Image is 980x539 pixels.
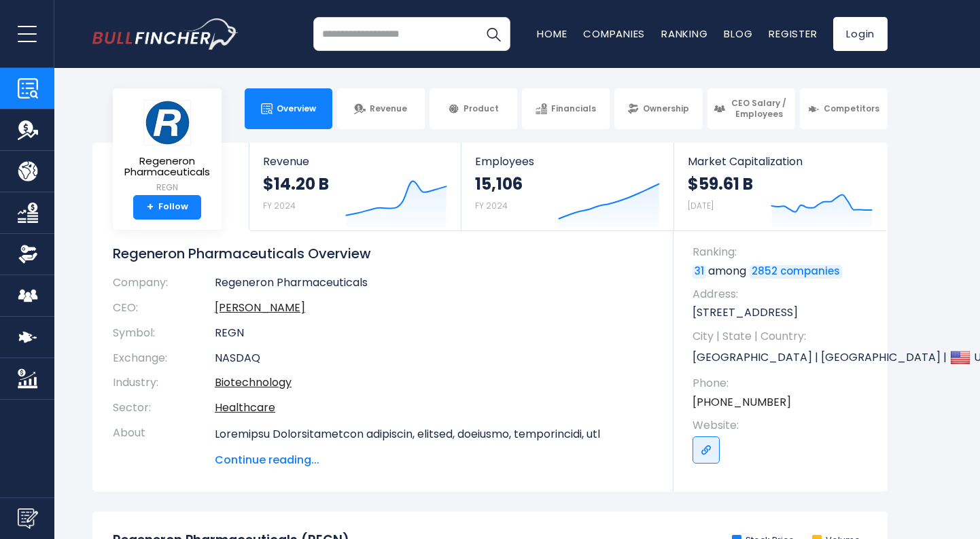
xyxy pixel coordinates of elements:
span: Continue reading... [215,452,653,468]
span: Phone: [693,376,874,391]
a: Overview [245,88,332,129]
a: Market Capitalization $59.61 B [DATE] [674,143,886,230]
small: FY 2024 [263,200,296,211]
th: Sector: [113,396,215,421]
td: REGN [215,321,653,346]
span: Market Capitalization [688,155,873,168]
a: Product [430,88,517,129]
span: Employees [475,155,659,168]
a: Revenue [337,88,425,129]
a: 2852 companies [750,265,842,279]
a: Go to homepage [92,18,239,50]
strong: $59.61 B [688,173,753,194]
a: Regeneron Pharmaceuticals REGN [123,99,211,195]
img: bullfincher logo [92,18,239,50]
span: City | State | Country: [693,329,874,344]
span: CEO Salary / Employees [729,98,789,119]
th: About [113,421,215,468]
span: Address: [693,287,874,302]
a: [PHONE_NUMBER] [693,395,791,410]
a: Go to link [693,436,720,464]
a: 31 [693,265,706,279]
a: Revenue $14.20 B FY 2024 [249,143,461,230]
span: Website: [693,418,874,433]
th: CEO: [113,296,215,321]
span: Ownership [643,103,689,114]
small: FY 2024 [475,200,508,211]
span: Overview [277,103,316,114]
a: Home [537,27,567,41]
button: Search [476,17,510,51]
img: Ownership [18,244,38,264]
th: Exchange: [113,346,215,371]
p: [GEOGRAPHIC_DATA] | [GEOGRAPHIC_DATA] | US [693,347,874,368]
td: Regeneron Pharmaceuticals [215,276,653,296]
th: Symbol: [113,321,215,346]
strong: + [147,201,154,213]
a: Companies [583,27,645,41]
a: Blog [724,27,752,41]
span: Regeneron Pharmaceuticals [124,156,211,178]
th: Company: [113,276,215,296]
a: Login [833,17,888,51]
span: Competitors [824,103,879,114]
a: Register [769,27,817,41]
a: CEO Salary / Employees [707,88,795,129]
p: among [693,264,874,279]
h1: Regeneron Pharmaceuticals Overview [113,245,653,262]
span: Revenue [370,103,407,114]
small: [DATE] [688,200,714,211]
span: Revenue [263,155,447,168]
a: Biotechnology [215,375,292,390]
p: [STREET_ADDRESS] [693,305,874,320]
a: Financials [522,88,610,129]
span: Product [463,103,499,114]
strong: 15,106 [475,173,523,194]
a: Ownership [614,88,702,129]
small: REGN [124,181,211,194]
strong: $14.20 B [263,173,329,194]
a: Competitors [800,88,888,129]
span: Financials [551,103,596,114]
td: NASDAQ [215,346,653,371]
a: +Follow [133,195,201,220]
th: Industry: [113,370,215,396]
span: Ranking: [693,245,874,260]
a: Healthcare [215,400,275,415]
a: Ranking [661,27,707,41]
a: Employees 15,106 FY 2024 [461,143,673,230]
a: ceo [215,300,305,315]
